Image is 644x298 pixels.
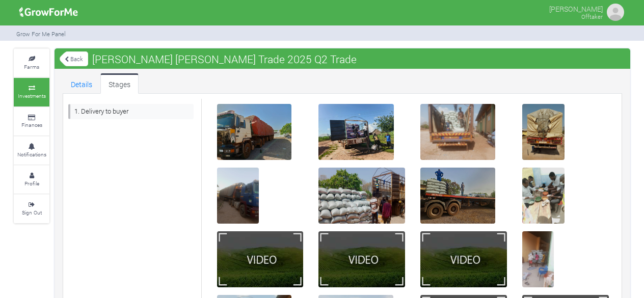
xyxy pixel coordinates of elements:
[21,121,42,128] small: Finances
[24,63,39,70] small: Farms
[100,73,139,94] a: Stages
[22,209,42,216] small: Sign Out
[16,2,82,22] img: growforme image
[14,107,49,136] a: Finances
[17,151,46,158] small: Notifications
[14,137,49,165] a: Notifications
[581,13,603,20] small: Offtaker
[605,2,626,22] img: growforme image
[18,92,46,99] small: Investments
[90,49,359,69] span: [PERSON_NAME] [PERSON_NAME] Trade 2025 Q2 Trade
[60,50,88,67] a: Back
[14,166,49,194] a: Profile
[24,180,39,187] small: Profile
[68,104,194,119] a: 1. Delivery to buyer
[14,195,49,223] a: Sign Out
[16,30,66,38] small: Grow For Me Panel
[549,2,603,14] p: [PERSON_NAME]
[63,73,100,94] a: Details
[14,49,49,77] a: Farms
[14,78,49,106] a: Investments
